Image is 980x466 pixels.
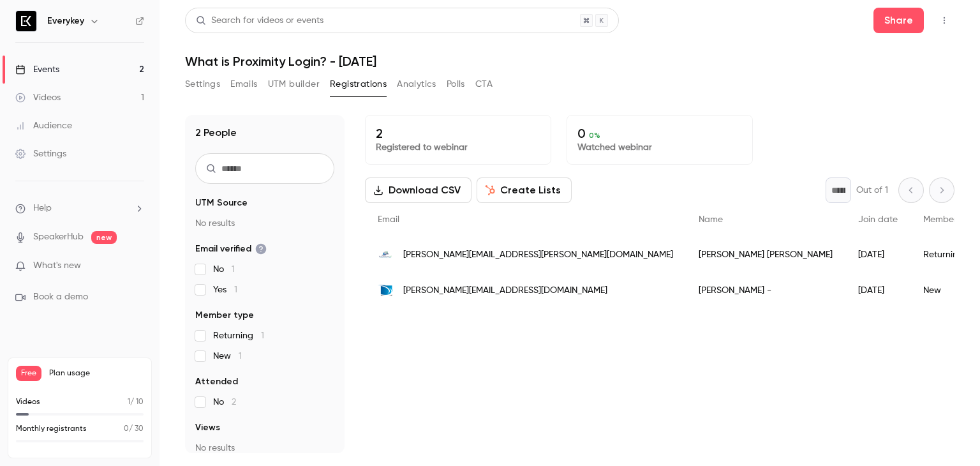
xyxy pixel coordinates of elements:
div: [DATE] [845,237,910,273]
span: 0 % [589,131,600,140]
span: What's new [33,259,81,273]
span: Yes [213,283,237,296]
p: No results [195,442,334,455]
button: Create Lists [477,177,572,203]
span: [PERSON_NAME][EMAIL_ADDRESS][PERSON_NAME][DOMAIN_NAME] [403,248,673,262]
button: UTM builder [268,74,320,94]
span: 2 [232,398,236,407]
button: Polls [447,74,465,94]
span: Attended [195,375,238,388]
p: Registered to webinar [376,141,540,154]
p: Watched webinar [577,141,742,154]
p: / 10 [128,396,144,408]
div: Audience [15,119,72,132]
p: 2 [376,126,540,141]
span: Free [16,366,41,381]
button: Download CSV [365,177,471,203]
span: new [91,231,117,244]
li: help-dropdown-opener [15,202,144,215]
span: Views [195,421,220,434]
p: No results [195,217,334,230]
span: Email verified [195,243,267,255]
span: Returning [213,329,264,342]
img: brookfieldfinancial.com [378,283,393,298]
span: Email [378,215,399,224]
div: Events [15,63,59,76]
span: Join date [858,215,898,224]
span: Plan usage [49,368,144,379]
button: Share [873,8,924,33]
p: / 30 [124,423,144,435]
img: Everykey [16,11,36,31]
h6: Everykey [47,15,84,27]
span: No [213,396,236,409]
div: Videos [15,91,61,104]
span: [PERSON_NAME][EMAIL_ADDRESS][DOMAIN_NAME] [403,284,607,297]
div: [PERSON_NAME] - [686,273,845,308]
p: Monthly registrants [16,423,87,435]
span: Member type [923,215,978,224]
button: Settings [185,74,220,94]
button: Emails [230,74,257,94]
span: Member type [195,309,254,322]
div: [DATE] [845,273,910,308]
p: Out of 1 [856,184,888,197]
p: Videos [16,396,40,408]
span: Name [699,215,723,224]
span: 1 [234,285,237,294]
p: 0 [577,126,742,141]
a: SpeakerHub [33,230,84,244]
button: Analytics [397,74,436,94]
h1: What is Proximity Login? - [DATE] [185,54,954,69]
div: [PERSON_NAME] [PERSON_NAME] [686,237,845,273]
span: New [213,350,242,363]
span: 1 [239,352,242,361]
div: Search for videos or events [196,14,323,27]
span: 1 [128,398,130,406]
span: UTM Source [195,197,248,209]
span: 0 [124,425,129,433]
span: 1 [232,265,235,274]
span: 1 [261,331,264,340]
h1: 2 People [195,125,237,140]
div: Settings [15,147,66,160]
span: Book a demo [33,290,88,304]
button: CTA [475,74,493,94]
button: Registrations [330,74,387,94]
span: No [213,263,235,276]
span: Help [33,202,52,215]
img: blueteamassess.com [378,247,393,262]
